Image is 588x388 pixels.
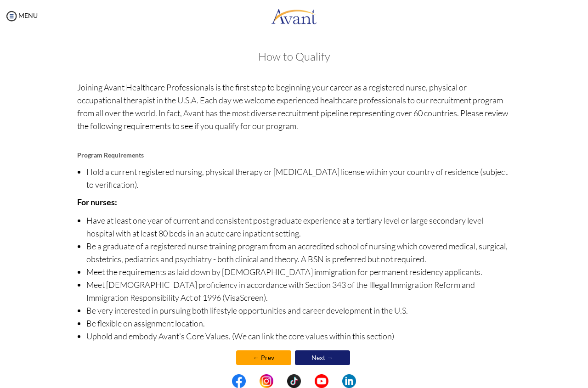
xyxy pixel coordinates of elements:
[236,350,291,365] a: ← Prev
[342,374,356,388] img: li.png
[287,374,301,388] img: tt.png
[77,81,511,145] p: Joining Avant Healthcare Professionals is the first step to beginning your career as a registered...
[86,330,511,343] li: Uphold and embody Avant’s Core Values. (We can link the core values within this section)
[273,374,287,388] img: blank.png
[232,374,246,388] img: fb.png
[86,304,511,317] li: Be very interested in pursuing both lifestyle opportunities and career development in the U.S.
[86,240,511,265] li: Be a graduate of a registered nurse training program from an accredited school of nursing which c...
[295,350,350,365] a: Next →
[86,317,511,330] li: Be flexible on assignment location.
[301,374,315,388] img: blank.png
[328,374,342,388] img: blank.png
[315,374,328,388] img: yt.png
[77,197,117,207] b: For nurses:
[77,51,511,62] h3: How to Qualify
[271,2,317,30] img: logo.png
[5,11,38,19] a: MENU
[86,265,511,278] li: Meet the requirements as laid down by [DEMOGRAPHIC_DATA] immigration for permanent residency appl...
[86,278,511,304] li: Meet [DEMOGRAPHIC_DATA] proficiency in accordance with Section 343 of the Illegal Immigration Ref...
[5,9,18,23] img: icon-menu.png
[86,165,511,191] li: Hold a current registered nursing, physical therapy or [MEDICAL_DATA] license within your country...
[260,374,273,388] img: in.png
[246,374,260,388] img: blank.png
[86,214,511,240] li: Have at least one year of current and consistent post graduate experience at a tertiary level or ...
[77,151,144,159] b: Program Requirements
